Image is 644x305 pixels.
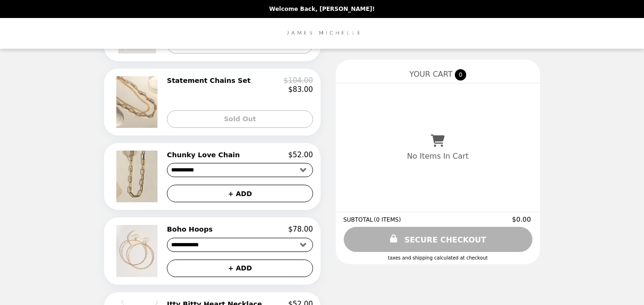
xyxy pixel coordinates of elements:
[284,76,313,85] p: $104.00
[167,151,244,159] h2: Chunky Love Chain
[167,163,313,177] select: Select a product variant
[343,255,532,260] div: Taxes and Shipping calculated at checkout
[167,225,217,233] h2: Boho Hoops
[167,260,313,277] button: + ADD
[116,151,160,202] img: Chunky Love Chain
[116,225,160,277] img: Boho Hoops
[116,76,160,127] img: Statement Chains Set
[374,216,401,223] span: ( 0 ITEMS )
[282,24,362,43] img: Brand Logo
[167,76,254,85] h2: Statement Chains Set
[167,185,313,202] button: + ADD
[288,151,313,159] p: $52.00
[409,70,453,79] span: YOUR CART
[455,69,466,81] span: 0
[407,152,469,161] p: No Items In Cart
[167,238,313,252] select: Select a product variant
[288,225,313,233] p: $78.00
[269,6,374,12] p: Welcome Back, [PERSON_NAME]!
[512,215,532,223] span: $0.00
[288,85,313,94] p: $83.00
[343,216,374,223] span: SUBTOTAL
